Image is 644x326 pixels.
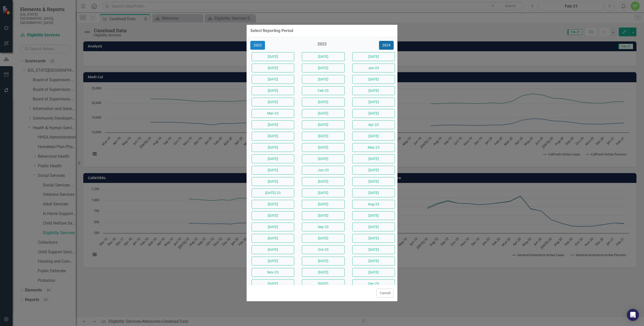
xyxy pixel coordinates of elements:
[302,188,344,197] button: [DATE]
[302,211,344,220] button: [DATE]
[302,223,344,231] button: Sep-23
[302,154,344,163] button: [DATE]
[302,245,344,254] button: Oct-23
[252,132,294,141] button: [DATE]
[352,132,395,141] button: [DATE]
[252,52,294,61] button: [DATE]
[252,109,294,118] button: Mar-23
[302,120,344,129] button: [DATE]
[252,98,294,106] button: [DATE]
[252,211,294,220] button: [DATE]
[352,268,395,277] button: [DATE]
[252,200,294,209] button: [DATE]
[302,98,344,106] button: [DATE]
[352,200,395,209] button: Aug-23
[302,177,344,186] button: [DATE]
[627,309,639,321] div: Open Intercom Messenger
[352,177,395,186] button: [DATE]
[352,64,395,72] button: Jan-23
[252,223,294,231] button: [DATE]
[352,98,395,106] button: [DATE]
[352,257,395,265] button: [DATE]
[302,86,344,95] button: Feb-23
[302,257,344,265] button: [DATE]
[302,109,344,118] button: [DATE]
[377,289,394,297] button: Cancel
[252,143,294,152] button: [DATE]
[302,75,344,84] button: [DATE]
[302,234,344,243] button: [DATE]
[352,143,395,152] button: May-23
[252,154,294,163] button: [DATE]
[252,188,294,197] button: [DATE]-23
[352,109,395,118] button: [DATE]
[252,64,294,72] button: [DATE]
[302,64,344,72] button: [DATE]
[252,279,294,288] button: [DATE]
[252,268,294,277] button: Nov-23
[352,75,395,84] button: [DATE]
[352,166,395,175] button: [DATE]
[302,143,344,152] button: [DATE]
[252,166,294,175] button: [DATE]
[250,29,293,33] div: Select Reporting Period
[352,245,395,254] button: [DATE]
[379,41,394,50] button: 2024
[252,75,294,84] button: [DATE]
[301,41,343,50] div: 2023
[252,86,294,95] button: [DATE]
[352,120,395,129] button: Apr-23
[252,257,294,265] button: [DATE]
[352,86,395,95] button: [DATE]
[302,279,344,288] button: [DATE]
[302,132,344,141] button: [DATE]
[352,223,395,231] button: [DATE]
[302,166,344,175] button: Jun-23
[302,268,344,277] button: [DATE]
[302,52,344,61] button: [DATE]
[252,245,294,254] button: [DATE]
[352,188,395,197] button: [DATE]
[252,177,294,186] button: [DATE]
[352,211,395,220] button: [DATE]
[250,41,265,50] button: 2022
[252,120,294,129] button: [DATE]
[352,279,395,288] button: Dec-23
[302,200,344,209] button: [DATE]
[352,154,395,163] button: [DATE]
[352,52,395,61] button: [DATE]
[352,234,395,243] button: [DATE]
[252,234,294,243] button: [DATE]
